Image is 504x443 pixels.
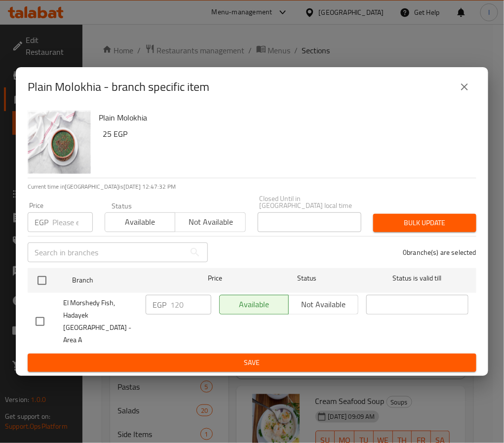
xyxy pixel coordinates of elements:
p: 0 branche(s) are selected [403,247,476,257]
span: Status [256,272,358,284]
span: Not available [179,215,242,229]
p: EGP [153,299,166,311]
img: Plain Molokhia [28,111,91,174]
span: Save [36,357,468,369]
span: Available [109,215,172,229]
button: Not available [175,212,246,232]
h6: 25 EGP [103,127,468,141]
button: Bulk update [373,214,476,232]
h2: Plain Molokhia - branch specific item [28,79,209,95]
button: close [453,75,476,99]
input: Please enter price [52,212,93,232]
p: EGP [35,216,48,228]
input: Search in branches [28,242,185,262]
p: Current time in [GEOGRAPHIC_DATA] is [DATE] 12:47:32 PM [28,182,476,191]
button: Available [105,212,176,232]
span: Branch [72,274,174,286]
span: Status is valid till [366,272,468,284]
span: Bulk update [381,217,468,229]
h6: Plain Molokhia [99,111,468,124]
button: Save [28,354,476,372]
input: Please enter price [170,295,211,315]
span: El Morshedy Fish, Hadayek [GEOGRAPHIC_DATA] - Area A [63,297,138,346]
span: Price [183,272,248,284]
